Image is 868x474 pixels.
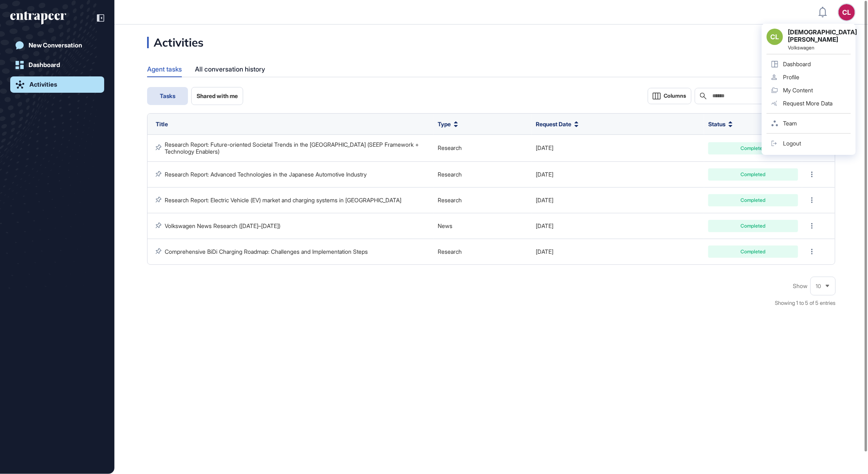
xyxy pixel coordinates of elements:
span: Title [156,121,168,127]
button: Tasks [147,87,188,105]
span: News [438,222,452,229]
span: Request Date [536,120,571,128]
button: Type [438,120,458,128]
span: Research [438,248,462,255]
div: Completed [714,249,792,254]
div: Completed [714,198,792,203]
div: Dashboard [29,61,60,69]
span: [DATE] [536,171,553,178]
span: Tasks [160,93,175,99]
div: Completed [714,146,792,151]
a: Research Report: Future-oriented Societal Trends in the [GEOGRAPHIC_DATA] (SEEP Framework + Techn... [165,141,421,154]
span: [DATE] [536,248,553,255]
button: Columns [648,88,691,104]
a: Research Report: Advanced Technologies in the Japanese Automotive Industry [165,171,367,178]
button: Shared with me [191,87,243,105]
div: Activities [147,37,204,48]
button: CL [839,4,855,20]
button: Status [708,120,733,128]
a: New Conversation [10,37,104,54]
div: Agent tasks [147,61,182,76]
div: Showing 1 to 5 of 5 entries [775,299,835,307]
div: Completed [714,224,792,228]
a: Volkswagen News Research ([DATE]–[DATE]) [165,222,280,229]
button: Request Date [536,120,579,128]
span: Status [708,120,725,128]
div: Activities [29,81,57,88]
a: Dashboard [10,57,104,73]
div: New Conversation [29,42,82,49]
span: 10 [816,283,821,289]
div: All conversation history [195,61,265,77]
a: Research Report: Electric Vehicle (EV) market and charging systems in [GEOGRAPHIC_DATA] [165,197,401,203]
div: entrapeer-logo [10,11,66,25]
span: [DATE] [536,144,553,151]
span: Research [438,171,462,178]
span: Columns [664,93,686,99]
span: Type [438,120,451,128]
span: Shared with me [197,93,238,99]
a: Comprehensive BiDi Charging Roadmap: Challenges and Implementation Steps [165,248,368,255]
a: Activities [10,76,104,93]
span: Research [438,197,462,203]
span: Show [793,283,808,289]
div: Completed [714,172,792,177]
span: [DATE] [536,222,553,229]
span: Research [438,144,462,151]
span: [DATE] [536,197,553,203]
